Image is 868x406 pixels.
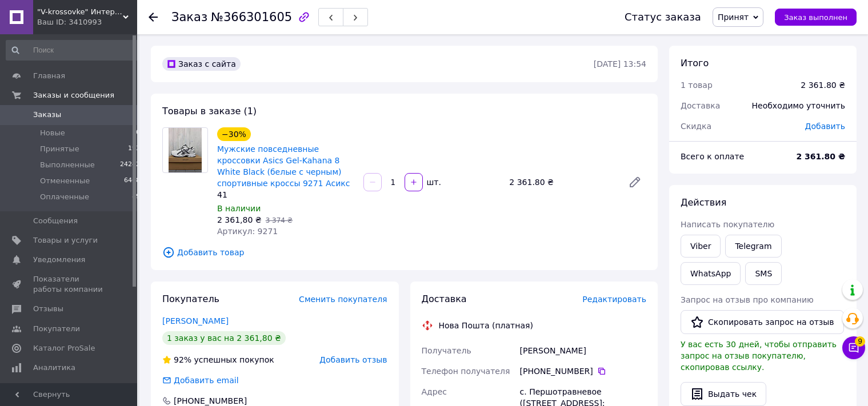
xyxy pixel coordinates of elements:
span: 2 361,80 ₴ [217,215,262,224]
span: Главная [33,71,65,81]
span: Запрос на отзыв про компанию [681,295,814,304]
span: Отзывы [33,304,63,314]
div: [PERSON_NAME] [518,340,649,361]
span: Принят [718,13,749,22]
span: Заказы [33,110,61,120]
span: Принятые [40,144,79,154]
a: Viber [681,235,721,258]
span: Отмененные [40,176,90,186]
span: Аналитика [33,363,75,373]
div: Добавить email [173,375,240,386]
div: Необходимо уточнить [745,93,852,118]
span: Каталог ProSale [33,343,95,353]
span: 6468 [124,176,140,186]
div: 41 [217,189,354,200]
span: Сообщения [33,216,78,226]
img: Мужские повседневные кроссовки Asics Gel-Kahana 8 White Black (белые с черным) спортивные кроссы ... [169,128,202,172]
span: Товары в заказе (1) [162,106,257,116]
span: Товары и услуги [33,235,98,246]
button: Скопировать запрос на отзыв [681,310,844,334]
a: Редактировать [623,171,646,194]
span: 1 товар [681,81,713,90]
span: Действия [681,197,726,208]
span: Написать покупателю [681,220,774,229]
span: Доставка [422,294,467,304]
span: Уведомления [33,255,85,265]
span: Покупатель [162,294,219,304]
div: 2 361.80 ₴ [801,79,845,91]
span: Заказы и сообщения [33,90,114,101]
input: Поиск [6,40,141,61]
span: 89 [132,192,140,202]
div: [PHONE_NUMBER] [520,365,646,377]
span: "V-krossovke" Интернет-магазин [37,7,123,17]
span: Покупатели [33,324,80,334]
div: 2 361.80 ₴ [505,174,619,190]
span: Показатели работы компании [33,274,106,295]
span: Всего к оплате [681,152,744,161]
a: WhatsApp [681,262,741,285]
button: SMS [745,262,782,285]
a: Telegram [725,235,781,258]
span: Добавить [805,122,845,131]
span: У вас есть 30 дней, чтобы отправить запрос на отзыв покупателю, скопировав ссылку. [681,340,837,372]
a: Мужские повседневные кроссовки Asics Gel-Kahana 8 White Black (белые с черным) спортивные кроссы ... [217,144,350,188]
span: Артикул: 9271 [217,227,278,236]
span: Доставка [681,101,720,110]
div: Статус заказа [625,11,701,23]
span: 0 [136,128,140,138]
span: Сменить покупателя [299,295,387,304]
span: Новые [40,128,65,138]
span: В наличии [217,204,261,213]
b: 2 361.80 ₴ [796,152,845,161]
div: Добавить email [161,375,240,386]
div: шт. [424,176,442,188]
span: Итого [681,58,709,69]
button: Чат с покупателем9 [842,336,865,359]
span: Редактировать [582,295,646,304]
span: Добавить отзыв [319,355,387,364]
div: Вернуться назад [149,11,158,23]
div: −30% [217,127,251,141]
span: 9 [855,336,865,347]
span: 193 [128,144,140,154]
span: 24242 [120,160,140,170]
span: 92% [174,355,191,364]
span: Адрес [422,387,447,396]
button: Заказ выполнен [775,9,857,26]
span: Инструменты вебмастера и SEO [33,382,106,403]
span: Скидка [681,122,711,131]
a: [PERSON_NAME] [162,316,229,325]
span: Заказ [171,10,207,24]
div: успешных покупок [162,354,274,365]
span: Выполненные [40,160,95,170]
div: Заказ с сайта [162,57,241,71]
div: 1 заказ у вас на 2 361,80 ₴ [162,331,286,345]
span: Заказ выполнен [784,13,847,22]
div: Ваш ID: 3410993 [37,17,137,27]
span: Оплаченные [40,192,89,202]
span: Получатель [422,346,471,355]
span: Телефон получателя [422,367,510,376]
time: [DATE] 13:54 [594,59,646,69]
div: Нова Пошта (платная) [436,320,536,331]
span: Добавить товар [162,246,646,259]
span: №366301605 [211,10,292,24]
span: 3 374 ₴ [266,216,293,224]
button: Выдать чек [681,382,766,406]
